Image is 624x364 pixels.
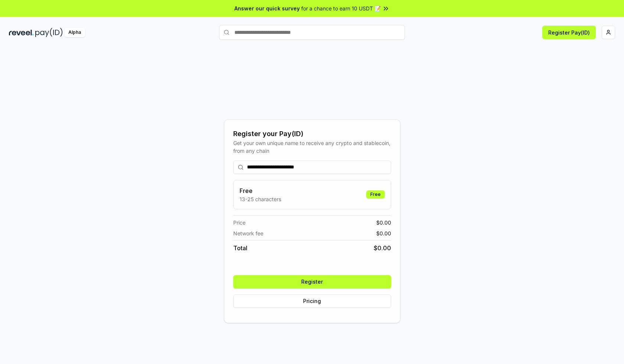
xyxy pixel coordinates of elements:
span: Answer our quick survey [234,4,300,12]
span: Price [233,219,246,226]
div: Alpha [64,28,85,37]
button: Register Pay(ID) [542,26,596,39]
span: for a chance to earn 10 USDT 📝 [301,4,381,12]
span: $ 0.00 [374,244,391,252]
div: Register your Pay(ID) [233,129,391,139]
div: Get your own unique name to receive any crypto and stablecoin, from any chain [233,139,391,155]
div: Free [366,190,385,199]
span: $ 0.00 [376,219,391,226]
button: Register [233,275,391,289]
p: 13-25 characters [240,195,281,203]
span: Total [233,244,247,252]
span: Network fee [233,229,263,237]
button: Pricing [233,294,391,308]
img: reveel_dark [9,28,34,37]
img: pay_id [35,28,63,37]
span: $ 0.00 [376,229,391,237]
h3: Free [240,186,281,195]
